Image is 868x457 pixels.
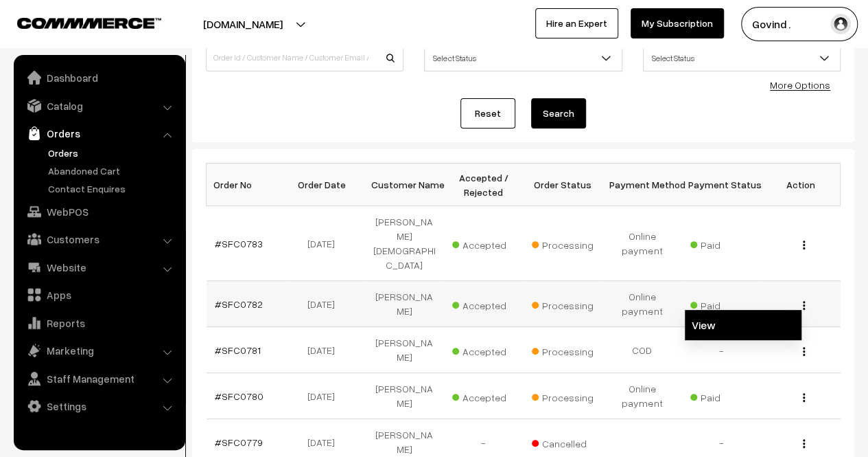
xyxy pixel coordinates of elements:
[17,18,161,28] img: COMMMERCE
[602,281,682,327] td: Online payment
[365,164,445,206] th: Customer Name
[17,282,180,307] a: Apps
[460,98,515,129] a: Reset
[452,341,521,359] span: Accepted
[365,281,445,327] td: [PERSON_NAME]
[215,390,263,402] a: #SFC0780
[644,46,840,70] span: Select Status
[45,181,180,196] a: Contact Enquires
[17,199,180,224] a: WebPOS
[741,7,858,41] button: Govind .
[682,164,762,206] th: Payment Status
[17,121,180,146] a: Orders
[803,241,805,249] img: Menu
[45,146,180,160] a: Orders
[17,14,137,30] a: COMMMERCE
[424,44,622,71] span: Select Status
[285,327,365,373] td: [DATE]
[690,387,759,405] span: Paid
[682,327,762,373] td: -
[17,93,180,118] a: Catalog
[215,298,263,310] a: #SFC0782
[631,8,724,38] a: My Subscription
[425,46,621,70] span: Select Status
[285,164,365,206] th: Order Date
[803,393,805,402] img: Menu
[532,341,600,359] span: Processing
[643,44,841,71] span: Select Status
[685,310,801,340] a: View
[524,164,603,206] th: Order Status
[444,164,524,206] th: Accepted / Rejected
[285,206,365,281] td: [DATE]
[602,327,682,373] td: COD
[17,394,180,419] a: Settings
[602,164,682,206] th: Payment Method
[690,295,759,313] span: Paid
[532,433,600,451] span: Cancelled
[215,238,263,249] a: #SFC0783
[532,295,600,313] span: Processing
[215,436,263,448] a: #SFC0779
[452,387,521,405] span: Accepted
[17,311,180,335] a: Reports
[17,65,180,90] a: Dashboard
[770,79,830,91] a: More Options
[803,301,805,310] img: Menu
[365,373,445,419] td: [PERSON_NAME]
[207,164,286,206] th: Order No
[803,347,805,356] img: Menu
[215,344,261,356] a: #SFC0781
[602,373,682,419] td: Online payment
[155,7,331,41] button: [DOMAIN_NAME]
[532,387,600,405] span: Processing
[830,14,851,34] img: user
[285,281,365,327] td: [DATE]
[365,327,445,373] td: [PERSON_NAME]
[532,234,600,252] span: Processing
[17,255,180,280] a: Website
[761,164,841,206] th: Action
[452,295,521,313] span: Accepted
[690,234,759,252] span: Paid
[602,206,682,281] td: Online payment
[535,8,618,38] a: Hire an Expert
[17,366,180,391] a: Staff Management
[206,44,403,71] input: Order Id / Customer Name / Customer Email / Customer Phone
[45,164,180,178] a: Abandoned Cart
[531,98,586,129] button: Search
[803,439,805,448] img: Menu
[285,373,365,419] td: [DATE]
[365,206,445,281] td: [PERSON_NAME][DEMOGRAPHIC_DATA]
[17,227,180,252] a: Customers
[452,234,521,252] span: Accepted
[17,338,180,363] a: Marketing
